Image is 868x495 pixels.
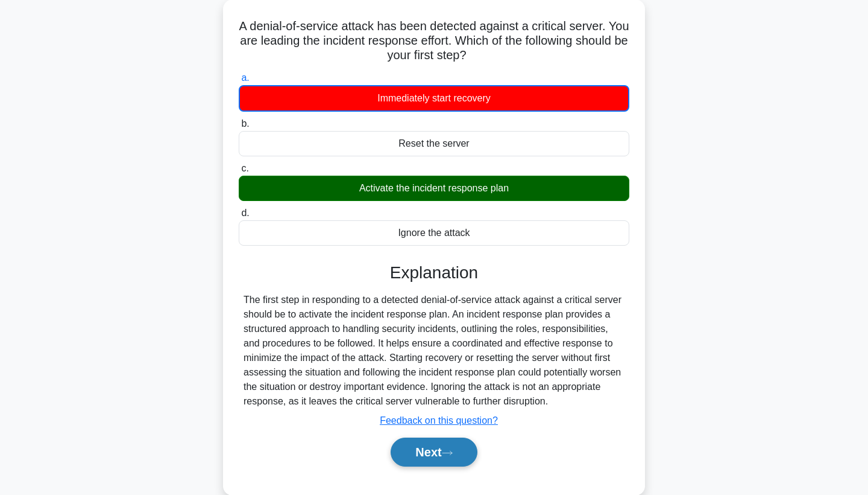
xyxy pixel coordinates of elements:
[239,131,629,156] div: Reset the server
[239,85,629,112] div: Immediately start recovery
[237,19,631,63] h5: A denial-of-service attack has been detected against a critical server. You are leading the incid...
[241,163,248,173] span: c.
[391,438,477,467] button: Next
[246,263,622,283] h3: Explanation
[380,415,498,426] a: Feedback on this question?
[244,293,624,409] div: The first step in responding to a detected denial-of-service attack against a critical server sho...
[239,176,629,201] div: Activate the incident response plan
[241,118,249,129] span: b.
[241,208,249,218] span: d.
[239,220,629,246] div: Ignore the attack
[241,72,249,83] span: a.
